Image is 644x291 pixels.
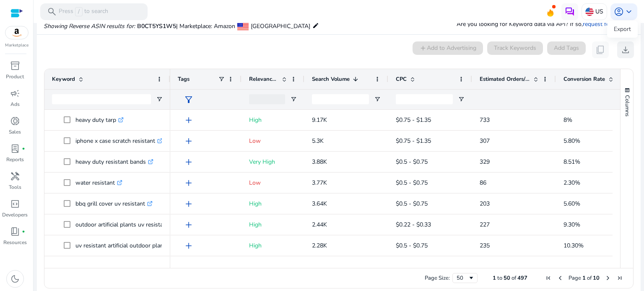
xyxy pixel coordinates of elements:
span: fiber_manual_record [22,147,25,150]
span: 3.64K [312,200,327,208]
input: Keyword Filter Input [52,94,151,104]
span: B0CT5YS1W5 [137,22,176,30]
p: Product [6,73,24,80]
span: Estimated Orders/Month [480,75,530,83]
span: 10.30% [563,242,584,250]
span: of [587,274,592,282]
span: 227 [480,221,490,229]
span: 5.3K [312,137,324,145]
span: $0.22 - $0.33 [396,221,431,229]
span: Keyword [52,75,75,83]
span: CPC [396,75,407,83]
span: 235 [480,242,490,250]
span: search [47,7,57,17]
p: Tools [9,183,21,191]
span: 9.17K [312,116,327,124]
p: artificial flowers outdoor uv resistant plants [75,258,198,275]
p: High [249,216,297,233]
p: outdoor artificial plants uv resistant [75,216,176,233]
span: $0.75 - $1.35 [396,137,431,145]
button: Open Filter Menu [290,96,297,103]
p: iphone x case scratch resistant [75,132,163,149]
span: Columns [623,95,631,116]
p: US [595,4,603,19]
span: lab_profile [10,144,20,154]
div: 50 [457,274,468,282]
p: High [249,237,297,254]
div: Next Page [605,275,611,281]
span: 307 [480,137,490,145]
p: Ads [10,100,20,108]
span: [GEOGRAPHIC_DATA] [251,22,310,30]
span: inventory_2 [10,61,20,71]
span: 5.60% [563,200,580,208]
input: Search Volume Filter Input [312,94,369,104]
span: $0.5 - $0.75 [396,179,428,187]
span: campaign [10,88,20,98]
span: 9.30% [563,221,580,229]
p: High [249,258,297,275]
button: Open Filter Menu [374,96,381,103]
button: Open Filter Menu [156,96,163,103]
span: 2.28K [312,242,327,250]
span: $0.5 - $0.75 [396,242,428,250]
div: Page Size: [425,274,450,282]
p: Reports [6,156,24,163]
p: Sales [9,128,21,136]
span: $0.75 - $1.35 [396,116,431,124]
span: 497 [517,274,527,282]
i: Showing Reverse ASIN results for: [44,22,135,30]
p: uv resistant artificial outdoor plants [75,237,176,254]
span: Search Volume [312,75,350,83]
div: Page Size [452,273,478,283]
span: 50 [504,274,510,282]
span: dark_mode [10,274,20,284]
span: 86 [480,179,486,187]
span: / [75,7,83,16]
span: add [184,157,194,167]
p: Resources [3,239,27,246]
span: 8% [563,116,572,124]
p: Developers [2,211,28,219]
p: Very High [249,153,297,170]
span: Tags [178,75,190,83]
span: add [184,115,194,125]
span: 329 [480,158,490,166]
span: 2.44K [312,221,327,229]
p: High [249,111,297,129]
span: donut_small [10,116,20,126]
img: amazon.svg [5,26,28,39]
span: book_4 [10,227,20,237]
span: 1 [493,274,496,282]
span: account_circle [614,7,624,17]
span: 5.80% [563,137,580,145]
input: CPC Filter Input [396,94,453,104]
span: code_blocks [10,199,20,209]
img: us.svg [585,8,594,16]
p: Low [249,132,297,149]
span: 2.30% [563,179,580,187]
p: heavy duty tarp [75,111,124,129]
div: First Page [545,275,552,281]
span: | Marketplace: Amazon [176,22,235,30]
span: 733 [480,116,490,124]
span: filter_alt [184,95,194,105]
span: to [497,274,502,282]
span: 1 [582,274,586,282]
span: add [184,241,194,251]
p: heavy duty resistant bands [75,153,153,170]
p: Press to search [59,7,108,16]
span: fiber_manual_record [22,230,25,233]
p: water resistant [75,174,122,191]
p: High [249,195,297,212]
span: 3.88K [312,158,327,166]
p: bbq grill cover uv resistant [75,195,153,212]
span: download [621,45,631,55]
p: Marketplace [5,42,29,49]
span: Page [569,274,581,282]
span: 3.77K [312,179,327,187]
span: $0.5 - $0.75 [396,200,428,208]
span: Relevance Score [249,75,278,83]
span: 8.51% [563,158,580,166]
div: Last Page [616,275,623,281]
